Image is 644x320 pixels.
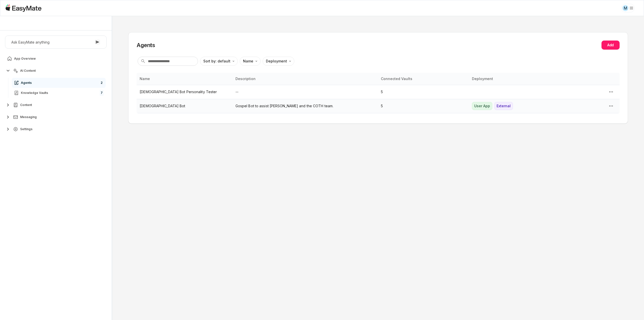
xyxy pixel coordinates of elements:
a: Knowledge Vaults7 [12,88,106,98]
p: [DEMOGRAPHIC_DATA] Bot [140,103,229,109]
p: 5 [381,103,466,109]
span: Content [20,103,32,107]
button: Ask EasyMate anything [5,35,107,49]
span: AI Content [20,69,36,73]
p: 5 [381,89,466,95]
p: [DEMOGRAPHIC_DATA] Bot Personality Tester [140,89,229,95]
span: App Overview [14,57,36,61]
h2: Agents [137,41,155,49]
span: Settings [20,127,32,131]
a: App Overview [5,54,107,64]
th: Deployment [469,73,560,85]
span: Knowledge Vaults [21,91,48,95]
button: Messaging [5,112,107,122]
div: User App [472,102,492,110]
th: Description [232,73,378,85]
p: Name [243,58,253,64]
button: AI Content [5,66,107,76]
p: -- [235,89,375,95]
button: Name [240,57,261,66]
p: Sort by: default [203,58,230,64]
th: Name [137,73,232,85]
button: Settings [5,124,107,134]
div: External [494,102,513,110]
button: Add [601,41,620,50]
button: Sort by: default [200,57,238,66]
span: 7 [100,90,104,96]
p: Gospel Bot to assist [PERSON_NAME] and the COTH team. [235,103,375,109]
button: Content [5,100,107,110]
div: M [622,5,628,11]
a: Agents2 [12,78,106,88]
span: Messaging [20,115,37,119]
button: Deployment [263,57,294,66]
th: Connected Vaults [378,73,469,85]
span: 2 [100,80,104,86]
span: Agents [21,81,32,85]
p: Deployment [266,58,287,64]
